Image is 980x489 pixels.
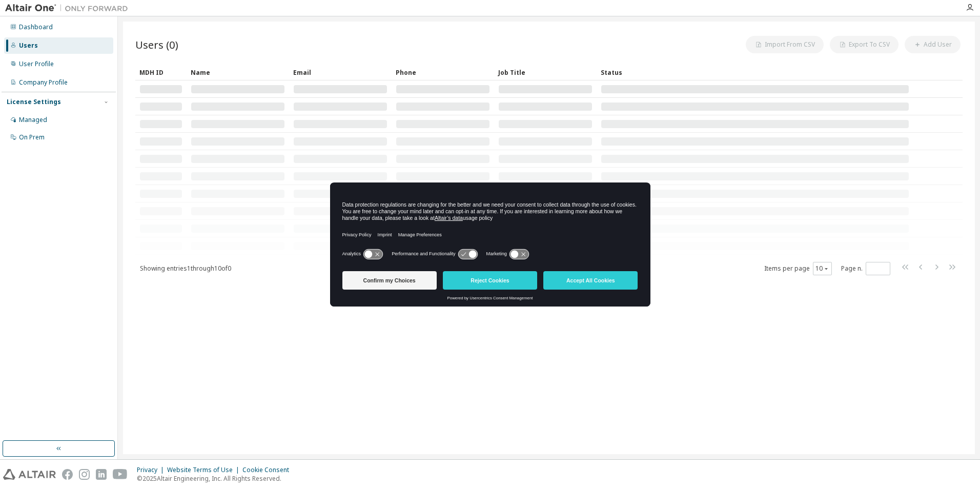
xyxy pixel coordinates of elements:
[293,64,387,80] div: Email
[19,42,38,50] div: Users
[167,466,242,474] div: Website Terms of Use
[140,264,231,273] span: Showing entries 1 through 10 of 0
[396,64,490,80] div: Phone
[815,264,829,273] button: 10
[5,3,133,13] img: Altair One
[113,469,128,480] img: youtube.svg
[19,133,45,141] div: On Prem
[137,466,167,474] div: Privacy
[242,466,295,474] div: Cookie Consent
[601,64,909,80] div: Status
[19,116,47,124] div: Managed
[830,36,899,53] button: Export To CSV
[746,36,824,53] button: Import From CSV
[79,469,90,480] img: instagram.svg
[19,60,54,68] div: User Profile
[191,64,285,80] div: Name
[62,469,73,480] img: facebook.svg
[139,64,182,80] div: MDH ID
[19,78,68,87] div: Company Profile
[841,262,890,275] span: Page n.
[7,98,61,106] div: License Settings
[498,64,593,80] div: Job Title
[96,469,107,480] img: linkedin.svg
[135,37,178,52] span: Users (0)
[3,469,56,480] img: altair_logo.svg
[764,262,832,275] span: Items per page
[19,23,53,31] div: Dashboard
[905,36,961,53] button: Add User
[137,474,295,483] p: © 2025 Altair Engineering, Inc. All Rights Reserved.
